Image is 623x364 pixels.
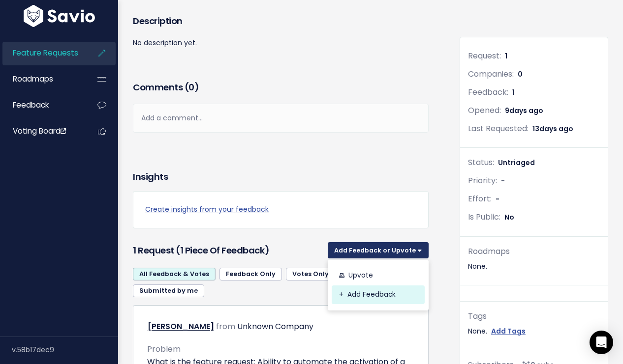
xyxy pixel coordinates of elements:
div: Roadmaps [468,245,600,259]
a: Upvote [332,266,425,285]
span: Is Public: [468,211,500,223]
div: None. [468,260,600,273]
span: Untriaged [498,158,535,168]
div: Unknown Company [237,320,313,334]
span: Request: [468,50,501,61]
h3: Description [133,14,429,28]
span: Priority: [468,175,497,186]
span: days ago [509,106,543,115]
span: - [501,176,505,186]
span: 13 [532,124,573,134]
div: Tags [468,309,600,324]
a: Feedback [2,94,82,116]
span: from [216,321,235,332]
h3: Insights [133,170,168,184]
span: Roadmaps [13,74,53,84]
div: v.58b17dec9 [12,337,118,363]
span: 0 [518,69,523,79]
span: 0 [188,81,194,93]
span: Companies: [468,68,514,80]
span: Voting Board [13,126,66,136]
span: Effort: [468,193,492,204]
a: Submitted by me [133,284,204,297]
span: 1 [512,87,515,97]
span: days ago [539,124,573,134]
div: Add a comment... [133,104,429,133]
span: 9 [505,106,543,115]
div: None. [468,325,600,337]
a: [PERSON_NAME] [148,321,214,332]
p: No description yet. [133,37,429,49]
h3: 1 Request (1 piece of Feedback) [133,244,324,257]
a: Feedback Only [219,268,282,280]
span: Feedback: [468,86,508,98]
span: Opened: [468,105,501,116]
span: Feature Requests [13,48,78,58]
span: Feedback [13,100,49,110]
span: - [496,194,499,204]
a: Create insights from your feedback [145,203,416,216]
button: Add Feedback or Upvote [328,242,429,258]
span: No [504,212,514,222]
span: 1 [505,51,507,61]
div: Open Intercom Messenger [590,331,613,354]
h3: Comments ( ) [133,81,429,94]
a: Votes Only [286,268,335,280]
img: logo-white.9d6f32f41409.svg [21,5,97,27]
a: Add Tags [491,325,526,337]
span: Last Requested: [468,123,529,134]
span: Status: [468,157,494,168]
a: Voting Board [2,120,82,142]
a: All Feedback & Votes [133,268,216,280]
a: Add Feedback [332,285,425,305]
a: Feature Requests [2,42,82,64]
a: Roadmaps [2,68,82,90]
span: Problem [147,343,181,355]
